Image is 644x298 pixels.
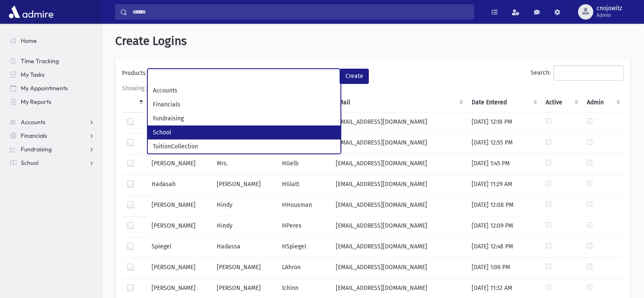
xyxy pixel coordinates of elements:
[212,175,277,195] td: [PERSON_NAME]
[331,175,466,195] td: [EMAIL_ADDRESS][DOMAIN_NAME]
[277,154,331,175] td: HGelb
[340,69,369,84] button: Create
[21,84,68,92] span: My Appointments
[146,93,212,112] th: Last Name : activate to sort column ascending
[277,175,331,195] td: HGlatt
[467,154,541,175] td: [DATE] 1:45 PM
[21,71,44,78] span: My Tasks
[148,139,340,153] li: TuitionCollection
[331,93,466,112] th: EMail : activate to sort column ascending
[21,37,37,45] span: Home
[541,93,582,112] th: Active : activate to sort column ascending
[3,54,101,68] a: Time Tracking
[467,216,541,237] td: [DATE] 12:09 PM
[597,5,622,12] span: cnojowitz
[21,132,47,139] span: Financials
[122,69,147,81] label: Products
[3,156,101,170] a: School
[146,112,212,133] td: [PERSON_NAME]
[277,195,331,216] td: HHousman
[3,129,101,142] a: Financials
[582,93,624,112] th: Admin : activate to sort column ascending
[146,133,212,154] td: [PERSON_NAME]
[21,118,45,126] span: Accounts
[467,175,541,195] td: [DATE] 11:29 AM
[21,98,51,106] span: My Reports
[146,195,212,216] td: [PERSON_NAME]
[122,84,624,93] div: Showing 26 to 50 of 75 entries
[146,216,212,237] td: [PERSON_NAME]
[148,97,340,111] li: Financials
[146,154,212,175] td: [PERSON_NAME]
[212,237,277,258] td: Hadassa
[3,34,101,47] a: Home
[148,125,340,139] li: School
[7,3,55,20] img: AdmirePro
[3,68,101,81] a: My Tasks
[467,112,541,133] td: [DATE] 12:18 PM
[212,216,277,237] td: Hindy
[331,154,466,175] td: [EMAIL_ADDRESS][DOMAIN_NAME]
[122,93,146,112] th: : activate to sort column descending
[146,237,212,258] td: Spiegel
[467,258,541,279] td: [DATE] 1:06 PM
[277,237,331,258] td: HSpiegel
[531,65,624,81] label: Search:
[467,237,541,258] td: [DATE] 12:48 PM
[212,195,277,216] td: Hindy
[148,111,340,125] li: Fundraising
[277,258,331,279] td: LAhron
[3,95,101,109] a: My Reports
[127,4,474,19] input: Search
[331,133,466,154] td: [EMAIL_ADDRESS][DOMAIN_NAME]
[212,154,277,175] td: Mrs.
[3,142,101,156] a: Fundraising
[467,93,541,112] th: Date Entered : activate to sort column ascending
[467,195,541,216] td: [DATE] 12:08 PM
[277,216,331,237] td: HPeres
[331,112,466,133] td: [EMAIL_ADDRESS][DOMAIN_NAME]
[3,81,101,95] a: My Appointments
[331,216,466,237] td: [EMAIL_ADDRESS][DOMAIN_NAME]
[115,34,630,48] h1: Create Logins
[331,195,466,216] td: [EMAIL_ADDRESS][DOMAIN_NAME]
[21,159,39,167] span: School
[146,258,212,279] td: [PERSON_NAME]
[146,175,212,195] td: Hadasah
[21,145,52,153] span: Fundraising
[3,115,101,129] a: Accounts
[21,57,59,65] span: Time Tracking
[212,258,277,279] td: [PERSON_NAME]
[148,84,340,97] li: Accounts
[467,133,541,154] td: [DATE] 12:55 PM
[331,237,466,258] td: [EMAIL_ADDRESS][DOMAIN_NAME]
[597,12,622,19] span: Admin
[331,258,466,279] td: [EMAIL_ADDRESS][DOMAIN_NAME]
[553,65,624,81] input: Search:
